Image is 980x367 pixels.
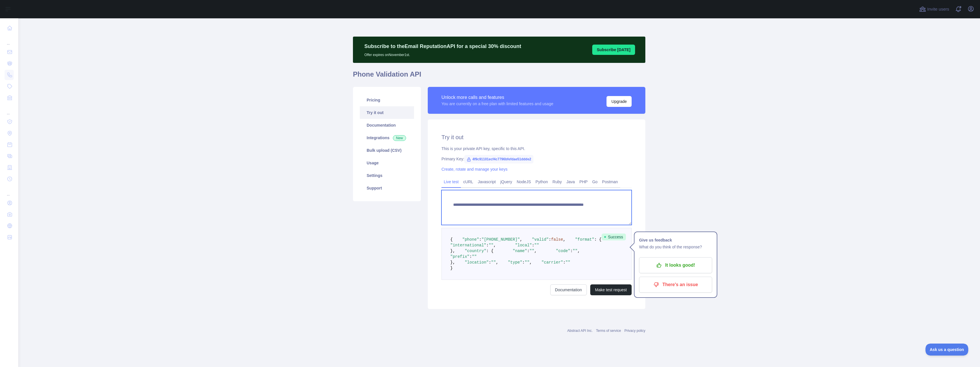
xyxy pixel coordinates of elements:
[550,177,564,186] a: Ruby
[639,244,712,250] p: What do you think of the response?
[570,249,573,253] span: :
[624,329,645,333] a: Privacy policy
[360,169,414,182] a: Settings
[5,34,14,46] div: ...
[549,237,551,242] span: :
[450,266,453,270] span: }
[643,260,708,270] p: It looks good!
[565,260,570,265] span: ""
[5,185,14,197] div: ...
[514,177,533,186] a: NodeJS
[393,135,406,141] span: New
[475,177,498,186] a: Javascript
[515,243,532,248] span: "local"
[520,237,522,242] span: ,
[551,237,563,242] span: false
[567,329,593,333] a: Abstract API Inc.
[527,249,529,253] span: :
[465,260,489,265] span: "location"
[360,144,414,157] a: Bulk upload (CSV)
[360,119,414,131] a: Documentation
[525,260,530,265] span: ""
[441,167,507,171] a: Create, rotate and manage your keys
[602,234,626,240] span: Success
[360,106,414,119] a: Try it out
[5,104,14,115] div: ...
[529,249,534,253] span: ""
[462,237,479,242] span: "phone"
[927,6,949,13] span: Invite users
[450,260,455,265] span: },
[364,42,521,50] p: Subscribe to the Email Reputation API for a special 30 % discount
[573,249,578,253] span: ""
[556,249,570,253] span: "code"
[441,101,553,107] div: You are currently on a free plan with limited features and usage
[532,243,534,248] span: :
[643,280,708,290] p: There's an issue
[564,177,577,186] a: Java
[360,182,414,194] a: Support
[486,243,489,248] span: :
[441,94,553,101] div: Unlock more calls and features
[486,249,493,253] span: : {
[491,260,496,265] span: ""
[596,329,621,333] a: Terms of service
[353,70,645,83] h1: Phone Validation API
[590,177,600,186] a: Go
[534,249,537,253] span: ,
[541,260,563,265] span: "carrier"
[575,237,594,242] span: "format"
[918,5,950,14] button: Invite users
[441,156,632,162] div: Primary Key:
[522,260,525,265] span: :
[496,260,498,265] span: ,
[533,177,550,186] a: Python
[464,155,533,163] span: 4f9c91101ecf4c7796bfefdae51ddde2
[594,237,601,242] span: : {
[450,243,486,248] span: "international"
[489,243,493,248] span: ""
[461,177,475,186] a: cURL
[481,237,520,242] span: "[PHONE_NUMBER]"
[441,146,632,151] div: This is your private API key, specific to this API.
[607,96,632,107] button: Upgrade
[563,260,565,265] span: :
[441,133,632,141] h2: Try it out
[360,131,414,144] a: Integrations New
[639,237,712,244] h1: Give us feedback
[925,344,969,356] iframe: Toggle Customer Support
[590,284,632,295] button: Make test request
[577,249,580,253] span: ,
[469,254,472,259] span: :
[465,249,486,253] span: "country"
[360,157,414,169] a: Usage
[489,260,491,265] span: :
[550,284,587,295] a: Documentation
[498,177,514,186] a: jQuery
[639,257,712,273] button: It looks good!
[364,50,521,57] p: Offer expires on November 1st.
[600,177,620,186] a: Postman
[472,254,477,259] span: ""
[360,94,414,106] a: Pricing
[534,243,539,248] span: ""
[592,45,635,55] button: Subscribe [DATE]
[563,237,565,242] span: ,
[513,249,527,253] span: "name"
[529,260,532,265] span: ,
[479,237,481,242] span: :
[441,177,461,186] a: Live test
[493,243,496,248] span: ,
[450,254,469,259] span: "prefix"
[508,260,522,265] span: "type"
[450,249,455,253] span: },
[639,277,712,293] button: There's an issue
[577,177,590,186] a: PHP
[532,237,549,242] span: "valid"
[450,237,453,242] span: {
